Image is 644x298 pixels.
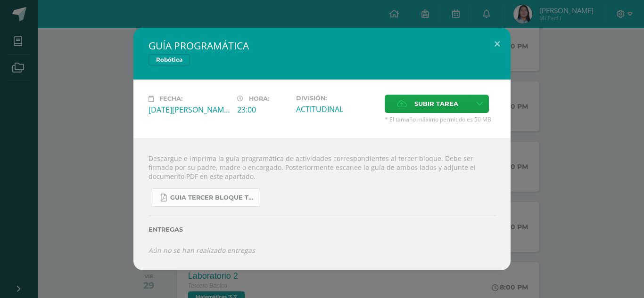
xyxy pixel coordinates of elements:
h2: GUÍA PROGRAMÁTICA [149,39,495,52]
i: Aún no se han realizado entregas [149,246,255,255]
label: División: [296,95,377,102]
span: GUIA TERCER BLOQUE TERCERO BÁSICO.pdf [170,194,255,201]
button: Close (Esc) [484,28,511,60]
span: Hora: [249,95,269,102]
span: Robótica [149,54,190,65]
div: 23:00 [237,105,289,115]
label: Entregas [149,226,495,233]
div: [DATE][PERSON_NAME] [149,105,230,115]
a: GUIA TERCER BLOQUE TERCERO BÁSICO.pdf [151,188,260,207]
span: Subir tarea [414,95,458,113]
div: ACTITUDINAL [296,104,377,114]
div: Descargue e imprima la guía programática de actividades correspondientes al tercer bloque. Debe s... [133,138,511,270]
span: * El tamaño máximo permitido es 50 MB [385,115,495,123]
span: Fecha: [159,95,182,102]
